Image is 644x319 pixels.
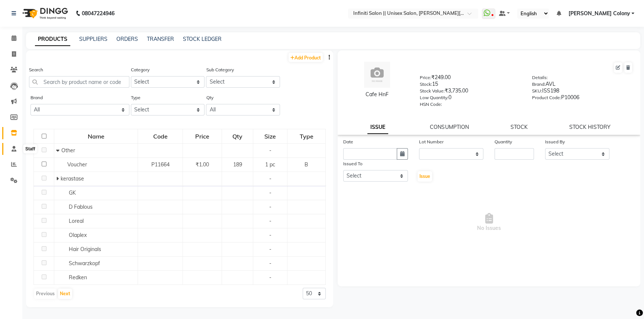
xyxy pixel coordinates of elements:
button: Issue [418,171,432,182]
span: Loreal [69,218,84,224]
div: Type [288,130,325,143]
label: Issued By [545,139,565,145]
a: STOCK LEDGER [183,36,222,42]
span: P11664 [151,161,170,168]
img: logo [19,3,70,24]
span: Hair Originals [69,246,101,253]
span: Expand Row [56,175,61,182]
label: Search [29,66,43,73]
img: avatar [364,62,390,88]
div: Code [138,130,182,143]
span: Voucher [67,161,87,168]
label: Price: [420,74,431,81]
div: P10006 [532,94,633,104]
span: kerastase [61,175,84,182]
label: Product Code: [532,94,561,101]
span: GK [69,189,76,196]
div: Name [55,130,137,143]
div: ₹249.00 [420,74,521,84]
a: STOCK HISTORY [569,124,611,130]
a: ORDERS [116,36,138,42]
a: STOCK [511,124,528,130]
span: B [305,161,308,168]
a: CONSUMPTION [430,124,468,130]
span: 1 pc [265,161,275,168]
b: 08047224946 [82,3,115,24]
label: Type [131,94,141,101]
label: Brand: [532,81,545,88]
span: - [269,218,271,224]
label: SKU: [532,88,542,94]
span: Schwarzkopf [69,260,100,267]
label: Date [343,139,353,145]
div: Staff [23,144,37,153]
span: No Issues [343,185,635,260]
span: D Fablous [69,204,93,210]
span: - [269,147,271,154]
label: Low Quantity: [420,94,448,101]
div: Price [183,130,221,143]
span: - [269,260,271,267]
div: Qty [222,130,252,143]
span: Olaplex [69,232,87,238]
label: Issued To [343,160,363,167]
span: Issue [419,173,430,179]
a: ISSUE [367,121,388,134]
label: Quantity [495,139,512,145]
a: TRANSFER [147,36,174,42]
button: Next [58,289,72,299]
span: - [269,189,271,196]
span: - [269,175,271,182]
div: 15 [420,80,521,91]
a: Add Product [289,53,323,62]
span: Redken [69,274,87,281]
div: ISS198 [532,87,633,97]
label: Details: [532,74,548,81]
span: 189 [233,161,242,168]
label: HSN Code: [420,101,442,108]
label: Sub Category [206,66,234,73]
span: Collapse Row [56,147,61,154]
span: [PERSON_NAME] Colony [568,10,630,17]
label: Lot Number [419,139,444,145]
span: ₹1.00 [196,161,209,168]
div: AVL [532,80,633,91]
span: - [269,246,271,253]
label: Stock Value: [420,88,445,94]
label: Stock: [420,81,432,88]
div: Cafe HnF [345,91,409,98]
label: Qty [206,94,213,101]
div: 0 [420,94,521,104]
span: Other [61,147,75,154]
div: Size [254,130,287,143]
label: Brand [30,94,43,101]
label: Category [131,66,149,73]
a: PRODUCTS [35,33,70,46]
span: - [269,274,271,281]
input: Search by product name or code [29,76,129,88]
span: - [269,204,271,210]
span: - [269,232,271,238]
div: ₹3,735.00 [420,87,521,97]
a: SUPPLIERS [79,36,107,42]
